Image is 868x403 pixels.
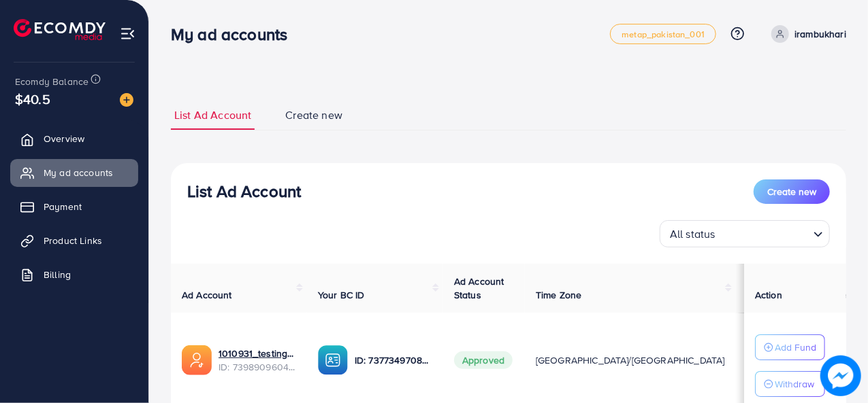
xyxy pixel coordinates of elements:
img: menu [120,26,135,41]
div: <span class='underline'>1010931_testing products_1722692892755</span></br>7398909604979277841 [219,347,296,374]
span: Action [755,288,782,302]
span: $40.5 [15,89,50,109]
p: Add Fund [775,339,816,355]
span: Approved [454,351,513,369]
div: Search for option [660,220,830,247]
span: All status [667,224,718,244]
img: ic-ads-acc.e4c84228.svg [182,345,212,375]
span: Ecomdy Balance [15,75,89,88]
img: image [820,355,861,396]
span: ID: 7398909604979277841 [219,360,296,374]
span: List Ad Account [174,107,251,123]
h3: List Ad Account [187,181,301,201]
a: Billing [10,261,138,288]
span: Billing [44,268,71,281]
span: Overview [44,132,84,145]
span: metap_pakistan_001 [622,30,705,39]
img: ic-ba-acc.ded83a64.svg [318,345,348,375]
span: [GEOGRAPHIC_DATA]/[GEOGRAPHIC_DATA] [536,353,725,367]
a: Overview [10,125,138,152]
button: Add Fund [755,334,825,360]
a: Product Links [10,227,138,254]
button: Create new [754,179,830,204]
a: irambukhari [766,25,846,43]
img: image [120,93,133,107]
h3: My ad accounts [171,24,298,44]
a: 1010931_testing products_1722692892755 [219,347,296,360]
span: Payment [44,200,82,213]
input: Search for option [720,222,808,244]
p: Withdraw [775,376,814,392]
p: ID: 7377349708576243728 [355,352,432,368]
a: metap_pakistan_001 [610,24,716,44]
a: My ad accounts [10,159,138,186]
img: logo [14,19,106,40]
p: irambukhari [794,26,846,42]
a: Payment [10,193,138,220]
span: Ad Account Status [454,275,504,302]
span: Create new [285,107,342,123]
span: Create new [767,185,816,198]
span: Time Zone [536,288,581,302]
span: Your BC ID [318,288,365,302]
button: Withdraw [755,371,825,397]
span: Ad Account [182,288,232,302]
span: My ad accounts [44,166,113,179]
span: Product Links [44,234,102,247]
